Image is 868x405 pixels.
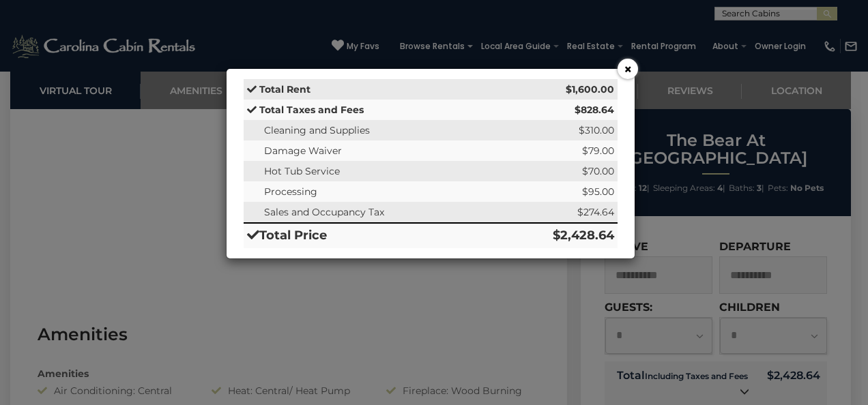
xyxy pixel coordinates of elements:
[264,185,317,198] span: Processing
[264,165,340,177] span: Hot Tub Service
[497,140,618,161] td: $79.00
[566,83,614,95] strong: $1,600.00
[264,145,342,157] span: Damage Waiver
[264,206,384,218] span: Sales and Occupancy Tax
[497,181,618,202] td: $95.00
[244,223,497,248] td: Total Price
[497,120,618,140] td: $310.00
[497,223,618,248] td: $2,428.64
[575,104,614,116] strong: $828.64
[497,161,618,181] td: $70.00
[618,59,638,79] button: ×
[259,104,364,116] strong: Total Taxes and Fees
[264,124,370,136] span: Cleaning and Supplies
[259,83,310,95] strong: Total Rent
[497,202,618,223] td: $274.64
